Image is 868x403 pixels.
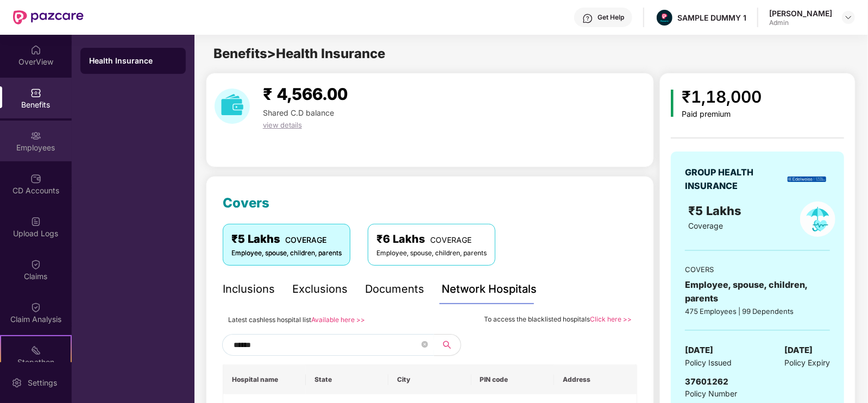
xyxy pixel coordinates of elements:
[800,201,835,237] img: policyIcon
[30,216,41,227] img: svg+xml;base64,PHN2ZyBpZD0iVXBsb2FkX0xvZ3MiIGRhdGEtbmFtZT0iVXBsb2FkIExvZ3MiIHhtbG5zPSJodHRwOi8vd3...
[688,221,723,230] span: Coverage
[213,46,385,61] span: Benefits > Health Insurance
[685,166,780,193] div: GROUP HEALTH INSURANCE
[688,204,745,218] span: ₹5 Lakhs
[13,10,84,24] img: New Pazcare Logo
[784,357,830,369] span: Policy Expiry
[582,13,593,24] img: svg+xml;base64,PHN2ZyBpZD0iSGVscC0zMngzMiIgeG1sbnM9Imh0dHA6Ly93d3cudzMub3JnLzIwMDAvc3ZnIiB3aWR0aD...
[30,173,41,184] img: svg+xml;base64,PHN2ZyBpZD0iQ0RfQWNjb3VudHMiIGRhdGEtbmFtZT0iQ0QgQWNjb3VudHMiIHhtbG5zPSJodHRwOi8vd3...
[231,248,342,259] div: Employee, spouse, children, parents
[89,55,177,66] div: Health Insurance
[788,177,826,182] img: insurerLogo
[11,377,22,388] img: svg+xml;base64,PHN2ZyBpZD0iU2V0dGluZy0yMHgyMCIgeG1sbnM9Imh0dHA6Ly93d3cudzMub3JnLzIwMDAvc3ZnIiB3aW...
[677,12,746,23] div: SAMPLE DUMMY 1
[228,316,311,324] span: Latest cashless hospital list
[657,10,672,26] img: Pazcare_Alternative_logo-01-01.png
[685,306,830,317] div: 475 Employees | 99 Dependents
[422,340,428,350] span: close-circle
[223,365,306,394] th: Hospital name
[844,13,853,22] img: svg+xml;base64,PHN2ZyBpZD0iRHJvcGRvd24tMzJ4MzIiIHhtbG5zPSJodHRwOi8vd3d3LnczLm9yZy8yMDAwL3N2ZyIgd2...
[263,108,334,117] span: Shared C.D balance
[769,18,832,27] div: Admin
[24,377,60,388] div: Settings
[376,231,487,248] div: ₹6 Lakhs
[292,281,348,298] div: Exclusions
[590,315,632,323] a: Click here >>
[597,13,624,22] div: Get Help
[30,259,41,270] img: svg+xml;base64,PHN2ZyBpZD0iQ2xhaW0iIHhtbG5zPSJodHRwOi8vd3d3LnczLm9yZy8yMDAwL3N2ZyIgd2lkdGg9IjIwIi...
[554,365,637,394] th: Address
[30,130,41,141] img: svg+xml;base64,PHN2ZyBpZD0iRW1wbG95ZWVzIiB4bWxucz0iaHR0cDovL3d3dy53My5vcmcvMjAwMC9zdmciIHdpZHRoPS...
[685,357,732,369] span: Policy Issued
[682,84,762,110] div: ₹1,18,000
[30,87,41,98] img: svg+xml;base64,PHN2ZyBpZD0iQmVuZWZpdHMiIHhtbG5zPSJodHRwOi8vd3d3LnczLm9yZy8yMDAwL3N2ZyIgd2lkdGg9Ij...
[434,341,461,349] span: search
[784,344,813,357] span: [DATE]
[563,375,628,384] span: Address
[30,45,41,55] img: svg+xml;base64,PHN2ZyBpZD0iSG9tZSIgeG1sbnM9Imh0dHA6Ly93d3cudzMub3JnLzIwMDAvc3ZnIiB3aWR0aD0iMjAiIG...
[685,278,830,305] div: Employee, spouse, children, parents
[769,8,832,18] div: [PERSON_NAME]
[232,375,297,384] span: Hospital name
[1,357,71,368] div: Stepathon
[422,341,428,348] span: close-circle
[223,281,275,298] div: Inclusions
[231,231,342,248] div: ₹5 Lakhs
[365,281,424,298] div: Documents
[215,89,250,124] img: download
[30,302,41,313] img: svg+xml;base64,PHN2ZyBpZD0iQ2xhaW0iIHhtbG5zPSJodHRwOi8vd3d3LnczLm9yZy8yMDAwL3N2ZyIgd2lkdGg9IjIwIi...
[671,90,674,117] img: icon
[442,281,537,298] div: Network Hospitals
[388,365,471,394] th: City
[685,344,713,357] span: [DATE]
[306,365,388,394] th: State
[263,121,302,129] span: view details
[685,376,728,387] span: 37601262
[471,365,554,394] th: PIN code
[376,248,487,259] div: Employee, spouse, children, parents
[430,235,471,244] span: COVERAGE
[434,334,461,356] button: search
[263,84,348,104] span: ₹ 4,566.00
[484,315,590,323] span: To access the blacklisted hospitals
[223,195,269,211] span: Covers
[685,389,737,398] span: Policy Number
[685,264,830,275] div: COVERS
[311,316,365,324] a: Available here >>
[285,235,326,244] span: COVERAGE
[682,110,762,119] div: Paid premium
[30,345,41,356] img: svg+xml;base64,PHN2ZyB4bWxucz0iaHR0cDovL3d3dy53My5vcmcvMjAwMC9zdmciIHdpZHRoPSIyMSIgaGVpZ2h0PSIyMC...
